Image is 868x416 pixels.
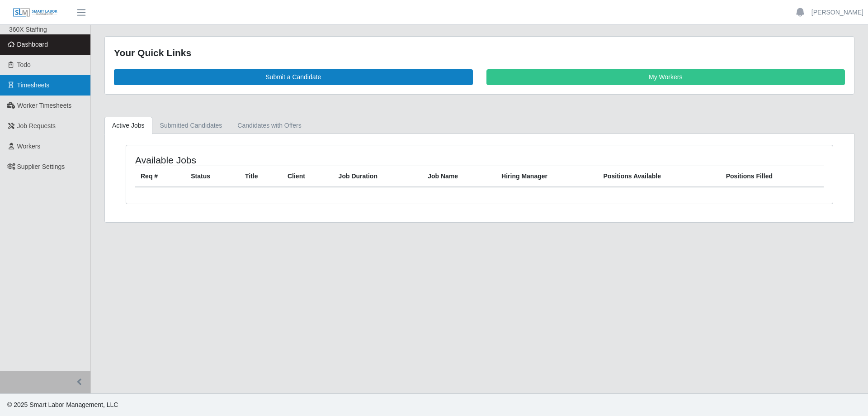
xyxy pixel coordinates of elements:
[114,69,473,85] a: Submit a Candidate
[185,166,240,187] th: Status
[811,8,863,17] a: [PERSON_NAME]
[721,166,824,187] th: Positions Filled
[135,154,414,166] h4: Available Jobs
[486,69,845,85] a: My Workers
[598,166,721,187] th: Positions Available
[17,122,56,129] span: Job Requests
[230,117,309,134] a: Candidates with Offers
[17,163,65,170] span: Supplier Settings
[17,41,48,48] span: Dashboard
[240,166,282,187] th: Title
[7,401,118,408] span: © 2025 Smart Labor Management, LLC
[17,143,41,150] span: Workers
[422,166,496,187] th: Job Name
[282,166,333,187] th: Client
[13,8,58,18] img: SLM Logo
[333,166,423,187] th: Job Duration
[17,61,31,68] span: Todo
[104,117,152,134] a: Active Jobs
[17,102,71,109] span: Worker Timesheets
[114,46,845,60] div: Your Quick Links
[135,166,185,187] th: Req #
[9,26,47,33] span: 360X Staffing
[152,117,230,134] a: Submitted Candidates
[496,166,598,187] th: Hiring Manager
[17,81,50,89] span: Timesheets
